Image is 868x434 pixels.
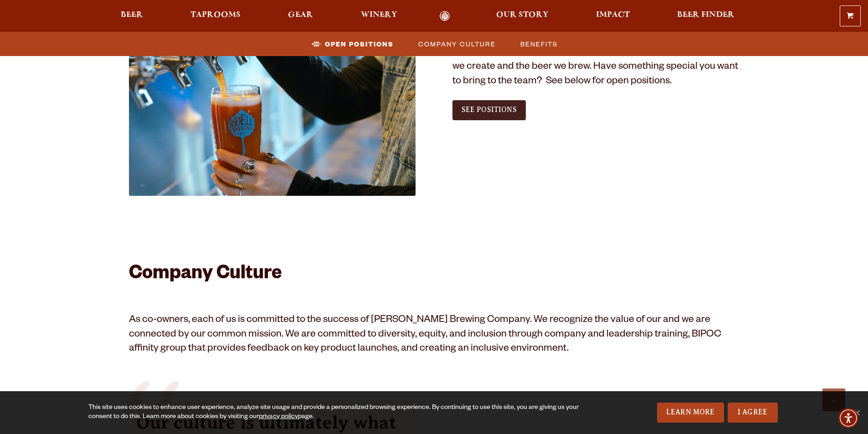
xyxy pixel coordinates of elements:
[657,403,724,423] a: Learn More
[355,11,403,21] a: Winery
[462,106,517,114] span: See Positions
[596,11,630,19] span: Impact
[428,11,462,21] a: Odell Home
[129,5,416,196] img: Jobs_1
[452,31,740,90] p: We love working at [PERSON_NAME] Brewing Co. We think you will too. As an employee-owned brewery,...
[496,11,549,19] span: Our Story
[259,414,298,421] a: privacy policy
[418,37,496,51] span: Company Culture
[822,388,845,411] a: Scroll to top
[129,315,721,355] span: As co-owners, each of us is committed to the success of [PERSON_NAME] Brewing Company. We recogni...
[490,11,555,21] a: Our Story
[361,11,397,19] span: Winery
[728,403,778,423] a: I Agree
[185,11,247,21] a: Taprooms
[190,11,241,19] span: Taprooms
[121,11,143,19] span: Beer
[677,11,734,19] span: Beer Finder
[306,37,398,51] a: Open Positions
[671,11,740,21] a: Beer Finder
[325,37,394,51] span: Open Positions
[520,37,558,51] span: Benefits
[115,11,149,21] a: Beer
[282,11,319,21] a: Gear
[413,37,500,51] a: Company Culture
[452,100,526,120] a: See Positions
[88,403,582,422] div: This site uses cookies to enhance user experience, analyze site usage and provide a personalized ...
[590,11,636,21] a: Impact
[129,264,740,286] h2: Company Culture
[288,11,313,19] span: Gear
[838,408,858,428] div: Accessibility Menu
[515,37,562,51] a: Benefits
